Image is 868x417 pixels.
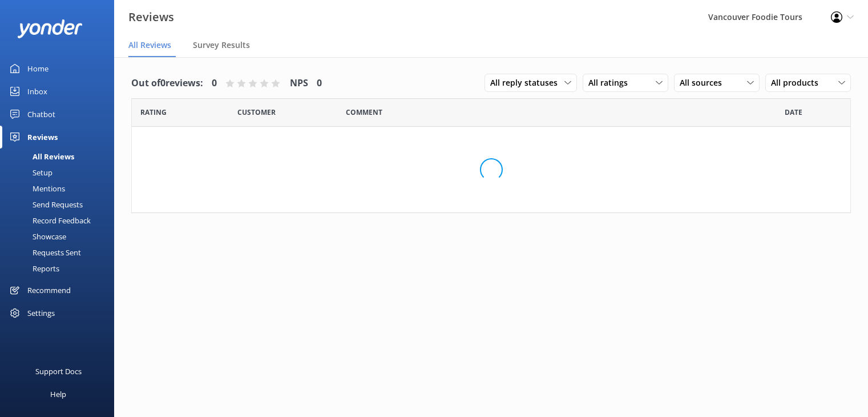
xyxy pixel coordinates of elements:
[7,181,65,197] div: Mentions
[27,57,49,80] div: Home
[588,77,635,89] span: All ratings
[771,77,825,89] span: All products
[7,181,114,197] a: Mentions
[290,76,308,91] h4: NPS
[7,212,114,228] a: Record Feedback
[7,165,114,181] a: Setup
[7,228,66,244] div: Showcase
[7,149,114,165] a: All Reviews
[7,212,91,228] div: Record Feedback
[7,149,74,165] div: All Reviews
[7,197,114,212] a: Send Requests
[50,383,66,406] div: Help
[35,360,82,383] div: Support Docs
[7,197,83,212] div: Send Requests
[7,244,81,260] div: Requests Sent
[140,107,167,118] span: Date
[7,260,114,276] a: Reports
[27,126,58,149] div: Reviews
[212,76,217,91] h4: 0
[128,39,171,51] span: All Reviews
[317,76,322,91] h4: 0
[7,165,53,181] div: Setup
[7,260,59,276] div: Reports
[131,76,203,91] h4: Out of 0 reviews:
[785,107,802,118] span: Date
[193,39,250,51] span: Survey Results
[237,107,276,118] span: Date
[490,77,564,89] span: All reply statuses
[27,103,55,126] div: Chatbot
[680,77,729,89] span: All sources
[128,8,174,26] h3: Reviews
[7,228,114,244] a: Showcase
[17,19,83,38] img: yonder-white-logo.png
[346,107,382,118] span: Question
[27,279,71,302] div: Recommend
[7,244,114,260] a: Requests Sent
[27,80,47,103] div: Inbox
[27,302,55,324] div: Settings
